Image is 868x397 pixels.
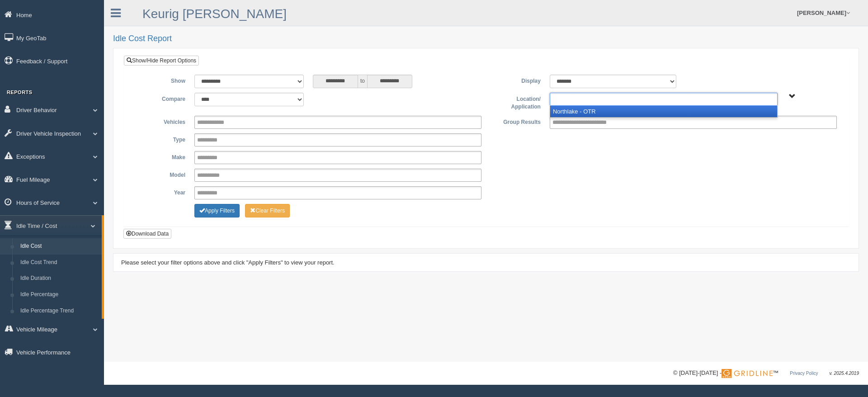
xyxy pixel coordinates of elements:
[194,204,240,217] button: Change Filter Options
[16,287,102,303] a: Idle Percentage
[790,371,818,376] a: Privacy Policy
[550,106,777,117] li: Northlake - OTR
[131,186,190,197] label: Year
[131,151,190,162] label: Make
[123,229,171,239] button: Download Data
[124,56,199,66] a: Show/Hide Report Options
[121,259,335,266] span: Please select your filter options above and click "Apply Filters" to view your report.
[486,93,545,111] label: Location/ Application
[113,34,859,43] h2: Idle Cost Report
[830,371,859,376] span: v. 2025.4.2019
[131,133,190,144] label: Type
[131,75,190,85] label: Show
[131,116,190,127] label: Vehicles
[722,369,773,378] img: Gridline
[16,270,102,287] a: Idle Duration
[131,93,190,104] label: Compare
[142,7,287,21] a: Keurig [PERSON_NAME]
[358,75,367,88] span: to
[673,369,859,378] div: © [DATE]-[DATE] - ™
[245,204,290,217] button: Change Filter Options
[16,238,102,255] a: Idle Cost
[16,255,102,271] a: Idle Cost Trend
[486,75,545,85] label: Display
[131,169,190,180] label: Model
[16,303,102,319] a: Idle Percentage Trend
[486,116,545,127] label: Group Results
